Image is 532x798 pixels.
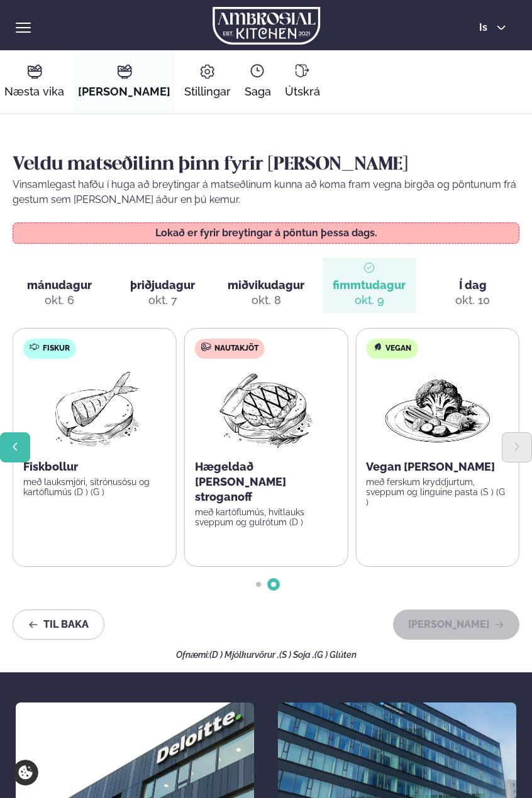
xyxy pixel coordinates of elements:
span: [PERSON_NAME] [78,84,170,99]
span: Go to slide 2 [271,582,276,587]
img: beef.svg [201,342,211,352]
img: Vegan.png [382,369,493,449]
img: Beef-Meat.png [211,369,322,449]
button: Next slide [502,432,532,462]
p: með kartöflumús, hvítlauks sveppum og gulrótum (D ) [195,507,338,527]
span: Stillingar [184,84,231,99]
h2: Veldu matseðilinn þinn fyrir [PERSON_NAME] [13,152,519,177]
img: fish.svg [30,342,40,352]
span: Saga [245,84,271,99]
span: Vegan [385,344,411,354]
button: hamburger [16,20,31,35]
span: mánudagur [27,278,92,292]
img: logo [213,7,320,45]
p: Vinsamlegast hafðu í huga að breytingar á matseðlinum kunna að koma fram vegna birgða og pöntunum... [13,177,519,207]
img: Fish.png [39,369,150,449]
span: Í dag [459,278,487,293]
div: okt. 8 [252,293,281,308]
p: Fiskbollur [23,459,166,474]
span: (S ) Soja , [279,650,314,660]
span: (G ) Glúten [314,650,357,660]
span: Næsta vika [4,84,64,99]
span: (D ) Mjólkurvörur , [209,650,279,660]
span: Útskrá [285,84,320,99]
span: fimmtudagur [333,278,406,292]
button: is [469,23,516,33]
p: Hægeldað [PERSON_NAME] stroganoff [195,459,338,505]
span: Fiskur [43,344,70,354]
button: [PERSON_NAME] [393,609,519,640]
div: Ofnæmi: [13,650,519,660]
a: [PERSON_NAME] [74,50,175,113]
div: okt. 7 [148,293,177,308]
span: Go to slide 1 [256,582,261,587]
p: með lauksmjöri, sítrónusósu og kartöflumús (D ) (G ) [23,477,166,497]
div: okt. 10 [455,293,490,308]
a: Stillingar [180,50,235,113]
a: Útskrá [280,50,324,113]
p: Lokað er fyrir breytingar á pöntun þessa dags. [26,228,507,238]
a: Cookie settings [13,760,38,785]
span: Nautakjöt [214,344,258,354]
div: okt. 9 [355,293,384,308]
span: miðvikudagur [228,278,304,292]
div: okt. 6 [45,293,74,308]
button: Til baka [13,609,104,640]
p: Vegan [PERSON_NAME] [366,459,509,474]
span: þriðjudagur [130,278,195,292]
p: með ferskum kryddjurtum, sveppum og linguine pasta (S ) (G ) [366,477,509,507]
a: Saga [240,50,275,113]
img: Vegan.svg [372,342,382,352]
span: is [479,23,491,33]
